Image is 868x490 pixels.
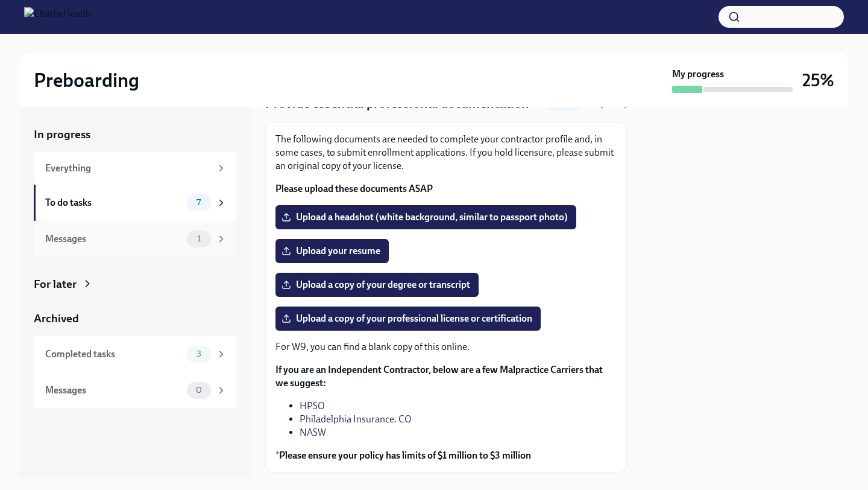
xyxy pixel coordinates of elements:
h3: 25% [802,69,834,91]
span: 0 [189,386,209,395]
span: Upload a copy of your degree or transcript [284,279,470,291]
p: The following documents are needed to complete your contractor profile and, in some cases, to sub... [275,133,617,173]
strong: My progress [672,68,724,81]
a: To do tasks7 [34,185,236,221]
a: Completed tasks3 [34,336,236,372]
a: NASW [300,427,326,438]
div: Messages [45,232,182,246]
strong: Please upload these documents ASAP [275,183,433,194]
strong: Please ensure your policy has limits of $1 million to $3 million [279,450,531,461]
label: Upload a copy of your degree or transcript [275,273,479,297]
div: To do tasks [45,196,182,209]
span: Upload a headshot (white background, similar to passport photo) [284,211,568,223]
strong: [DATE] [600,99,627,109]
label: Upload a copy of your professional license or certification [275,307,541,331]
a: For later [34,276,236,292]
div: Messages [45,384,182,397]
a: Messages0 [34,372,236,409]
a: Archived [34,311,236,326]
span: 1 [190,234,208,243]
a: Philadelphia Insurance. CO [300,413,412,425]
span: Upload a copy of your professional license or certification [284,313,532,325]
p: For W9, you can find a blank copy of this online. [275,340,617,354]
img: CharlieHealth [24,7,91,27]
a: Messages1 [34,221,236,257]
strong: If you are an Independent Contractor, below are a few Malpractice Carriers that we suggest: [275,364,603,389]
a: HPSO [300,400,325,412]
div: Everything [45,162,211,175]
div: For later [34,276,77,292]
span: 7 [189,198,208,207]
label: Upload your resume [275,239,389,263]
span: Upload your resume [284,245,380,257]
span: Due [585,99,627,109]
a: In progress [34,127,236,142]
span: 3 [189,349,209,358]
a: Everything [34,152,236,185]
h2: Preboarding [34,68,139,92]
div: Completed tasks [45,348,182,361]
label: Upload a headshot (white background, similar to passport photo) [275,205,576,229]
